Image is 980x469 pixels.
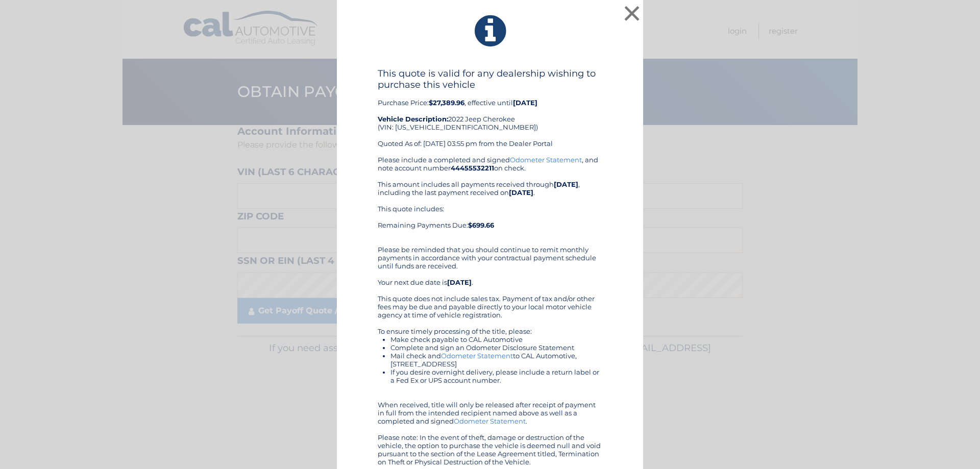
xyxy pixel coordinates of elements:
[441,352,513,360] a: Odometer Statement
[513,98,537,107] b: [DATE]
[622,3,642,23] button: ×
[509,188,533,196] b: [DATE]
[378,156,602,466] div: Please include a completed and signed , and note account number on check. This amount includes al...
[429,98,464,107] b: $27,389.96
[378,205,602,237] div: This quote includes: Remaining Payments Due:
[378,68,602,156] div: Purchase Price: , effective until 2022 Jeep Cherokee (VIN: [US_VEHICLE_IDENTIFICATION_NUMBER]) Qu...
[454,417,526,425] a: Odometer Statement
[468,221,494,229] b: $699.66
[390,368,602,384] li: If you desire overnight delivery, please include a return label or a Fed Ex or UPS account number.
[451,164,494,172] b: 44455532211
[390,343,602,352] li: Complete and sign an Odometer Disclosure Statement
[378,115,448,123] strong: Vehicle Description:
[554,180,578,188] b: [DATE]
[510,156,582,164] a: Odometer Statement
[447,278,472,286] b: [DATE]
[390,352,602,368] li: Mail check and to CAL Automotive, [STREET_ADDRESS]
[390,335,602,343] li: Make check payable to CAL Automotive
[378,68,602,90] h4: This quote is valid for any dealership wishing to purchase this vehicle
